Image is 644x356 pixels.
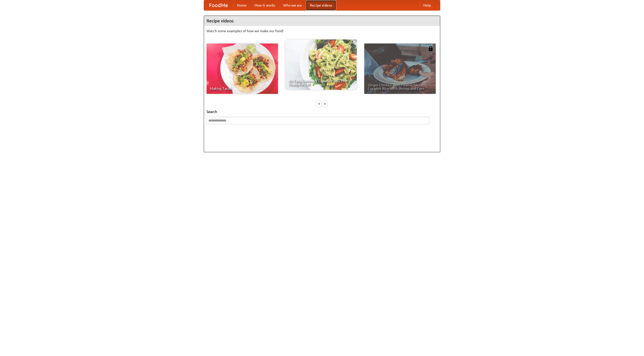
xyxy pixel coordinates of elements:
img: 483408.png [428,46,433,51]
div: « [317,100,321,107]
a: FoodMe [204,0,233,10]
a: Home [233,0,251,10]
a: How it works [251,0,279,10]
span: Making Tacos [210,87,274,90]
a: Who we are [279,0,306,10]
h4: Recipe videos [204,16,440,26]
h5: Search [207,109,437,114]
div: » [323,100,327,107]
span: An Easy, Summery Tomato Pasta That's Ready for Fall [289,79,353,86]
a: An Easy, Summery Tomato Pasta That's Ready for Fall [285,39,357,90]
a: Recipe videos [306,0,336,10]
a: Making Tacos [207,44,278,94]
p: Watch some examples of how we make our food! [207,28,437,33]
a: Help [419,0,435,10]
